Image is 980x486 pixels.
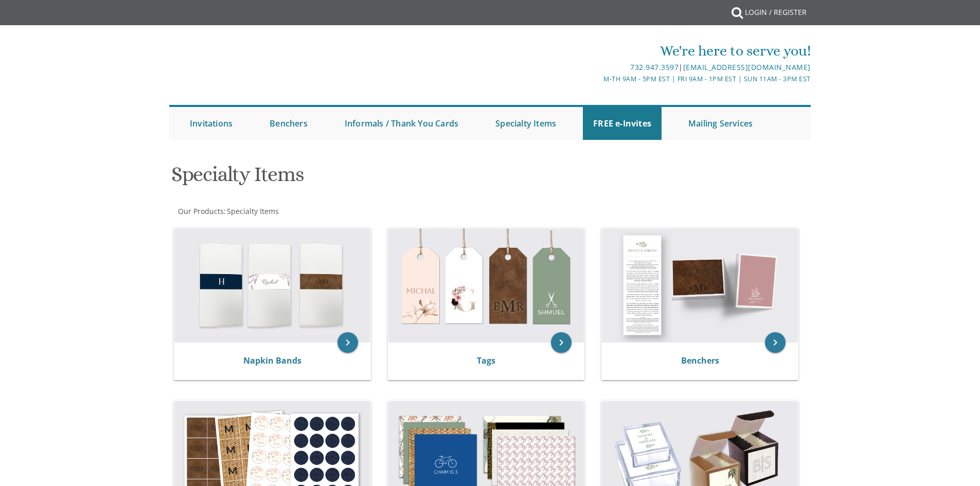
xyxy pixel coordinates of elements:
div: | [384,61,811,74]
div: : [169,206,490,217]
a: keyboard_arrow_right [765,332,786,353]
a: 732.947.3597 [630,62,679,72]
img: Napkin Bands [174,228,370,343]
a: Invitations [180,107,243,140]
span: Specialty Items [227,206,279,216]
div: M-Th 9am - 5pm EST | Fri 9am - 1pm EST | Sun 11am - 3pm EST [384,74,811,84]
img: Benchers [602,228,798,343]
a: [EMAIL_ADDRESS][DOMAIN_NAME] [683,62,811,72]
a: Tags [477,355,495,366]
h1: Specialty Items [171,163,591,193]
a: Napkin Bands [243,355,301,366]
div: We're here to serve you! [384,41,811,61]
a: Benchers [259,107,318,140]
a: Benchers [681,355,719,366]
img: Tags [388,228,584,343]
a: Mailing Services [678,107,763,140]
a: FREE e-Invites [583,107,662,140]
a: Our Products [177,206,224,216]
a: keyboard_arrow_right [337,332,358,353]
a: keyboard_arrow_right [551,332,572,353]
a: Informals / Thank You Cards [334,107,469,140]
a: Specialty Items [226,206,279,216]
a: Specialty Items [485,107,566,140]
